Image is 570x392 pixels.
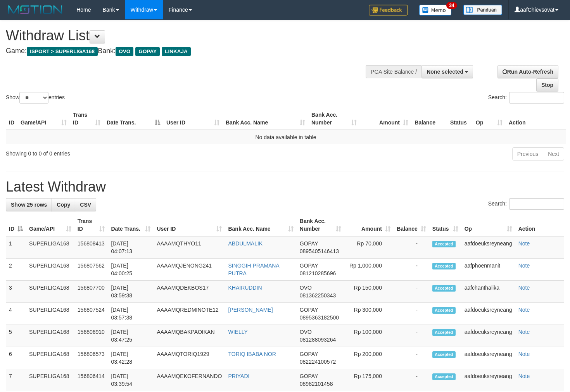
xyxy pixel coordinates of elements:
[518,329,530,335] a: Note
[6,347,26,369] td: 6
[6,47,372,55] h4: Game: Bank:
[116,47,133,56] span: OVO
[300,307,318,313] span: GOPAY
[52,198,75,211] a: Copy
[447,108,473,130] th: Status
[518,285,530,291] a: Note
[432,329,456,336] span: Accepted
[300,248,339,254] span: Copy 0895405146413 to clipboard
[19,92,48,104] select: Showentries
[518,240,530,247] a: Note
[17,108,70,130] th: Game/API: activate to sort column ascending
[432,351,456,358] span: Accepted
[394,325,429,347] td: -
[300,329,312,335] span: OVO
[6,325,26,347] td: 5
[27,47,98,56] span: ISPORT > SUPERLIGA168
[300,373,318,379] span: GOPAY
[344,325,394,347] td: Rp 100,000
[135,47,160,56] span: GOPAY
[6,281,26,303] td: 3
[154,303,225,325] td: AAAAMQREDMINOTE12
[6,259,26,281] td: 2
[394,259,429,281] td: -
[300,359,336,365] span: Copy 082224100572 to clipboard
[6,28,372,43] h1: Withdraw List
[300,292,336,299] span: Copy 081362250343 to clipboard
[394,303,429,325] td: -
[6,303,26,325] td: 4
[536,78,558,92] a: Stop
[411,108,447,130] th: Balance
[108,369,154,391] td: [DATE] 03:39:54
[461,369,515,391] td: aafdoeuksreyneang
[366,65,421,78] div: PGA Site Balance /
[488,92,564,104] label: Search:
[463,5,502,15] img: panduan.png
[26,325,74,347] td: SUPERLIGA168
[432,307,456,314] span: Accepted
[461,347,515,369] td: aafdoeuksreyneang
[297,214,344,236] th: Bank Acc. Number: activate to sort column ascending
[344,347,394,369] td: Rp 200,000
[429,214,461,236] th: Status: activate to sort column ascending
[506,108,566,130] th: Action
[369,5,408,16] img: Feedback.jpg
[74,259,108,281] td: 156807562
[26,236,74,259] td: SUPERLIGA168
[108,259,154,281] td: [DATE] 04:00:25
[108,281,154,303] td: [DATE] 03:59:38
[6,214,26,236] th: ID: activate to sort column descending
[509,92,564,104] input: Search:
[308,108,360,130] th: Bank Acc. Number: activate to sort column ascending
[360,108,411,130] th: Amount: activate to sort column ascending
[74,369,108,391] td: 156806414
[512,147,543,161] a: Previous
[518,262,530,269] a: Note
[108,236,154,259] td: [DATE] 04:07:13
[26,303,74,325] td: SUPERLIGA168
[154,214,225,236] th: User ID: activate to sort column ascending
[344,236,394,259] td: Rp 70,000
[74,303,108,325] td: 156807524
[6,198,52,211] a: Show 25 rows
[154,325,225,347] td: AAAAMQBAKPAOIKAN
[108,325,154,347] td: [DATE] 03:47:25
[344,369,394,391] td: Rp 175,000
[473,108,506,130] th: Op: activate to sort column ascending
[75,198,96,211] a: CSV
[432,285,456,292] span: Accepted
[108,347,154,369] td: [DATE] 03:42:28
[6,179,564,195] h1: Latest Withdraw
[228,240,263,247] a: ABDULMALIK
[225,214,296,236] th: Bank Acc. Name: activate to sort column ascending
[300,381,333,387] span: Copy 08982101458 to clipboard
[394,369,429,391] td: -
[432,373,456,380] span: Accepted
[344,281,394,303] td: Rp 150,000
[461,303,515,325] td: aafdoeuksreyneang
[344,214,394,236] th: Amount: activate to sort column ascending
[26,214,74,236] th: Game/API: activate to sort column ascending
[394,281,429,303] td: -
[163,108,223,130] th: User ID: activate to sort column ascending
[228,351,276,357] a: TORIQ IBABA NOR
[228,262,279,276] a: SINGGIH PRAMANA PUTRA
[300,262,318,269] span: GOPAY
[461,281,515,303] td: aafchanthalika
[74,325,108,347] td: 156806910
[26,281,74,303] td: SUPERLIGA168
[300,351,318,357] span: GOPAY
[394,236,429,259] td: -
[154,369,225,391] td: AAAAMQEKOFERNANDO
[518,351,530,357] a: Note
[74,281,108,303] td: 156807700
[419,5,452,16] img: Button%20Memo.svg
[6,147,232,157] div: Showing 0 to 0 of 0 entries
[300,270,336,276] span: Copy 081210285696 to clipboard
[74,236,108,259] td: 156808413
[497,65,558,78] a: Run Auto-Refresh
[228,307,273,313] a: [PERSON_NAME]
[228,285,262,291] a: KHAIRUDDIN
[543,147,564,161] a: Next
